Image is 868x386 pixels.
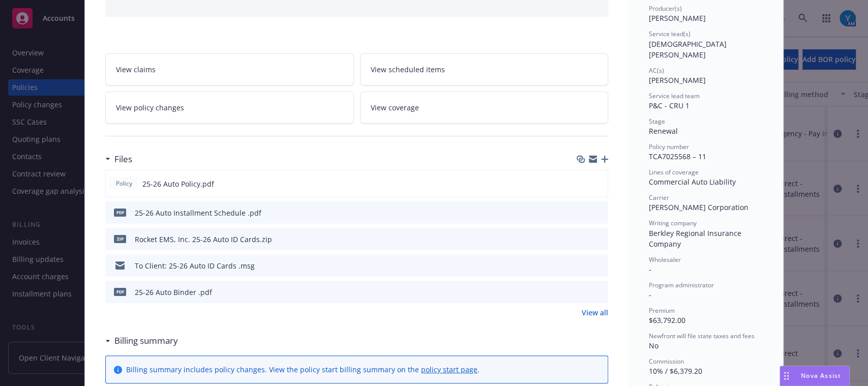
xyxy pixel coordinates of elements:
[801,371,841,380] span: Nova Assist
[579,207,587,218] button: download file
[595,260,604,271] button: preview file
[142,179,214,189] span: 25-26 Auto Policy.pdf
[114,179,134,188] span: Policy
[649,290,651,300] span: -
[114,235,126,243] span: zip
[649,193,669,202] span: Carrier
[649,4,682,13] span: Producer(s)
[360,92,609,124] a: View coverage
[780,366,793,385] div: Drag to move
[649,228,743,249] span: Berkley Regional Insurance Company
[649,75,706,85] span: [PERSON_NAME]
[594,179,604,189] button: preview file
[579,234,587,245] button: download file
[105,92,354,124] a: View policy changes
[649,142,689,151] span: Policy number
[595,234,604,245] button: preview file
[780,366,850,386] button: Nova Assist
[595,207,604,218] button: preview file
[371,64,445,75] span: View scheduled items
[649,177,736,187] span: Commercial Auto Liability
[135,207,261,218] div: 25-26 Auto Installment Schedule .pdf
[649,13,706,23] span: [PERSON_NAME]
[649,101,690,110] span: P&C - CRU 1
[649,264,651,274] span: -
[649,219,697,227] span: Writing company
[649,332,755,340] span: Newfront will file state taxes and fees
[579,287,587,298] button: download file
[135,287,212,298] div: 25-26 Auto Binder .pdf
[114,153,132,166] h3: Files
[649,92,700,100] span: Service lead team
[578,179,586,189] button: download file
[649,281,714,289] span: Program administrator
[135,260,255,271] div: To Client: 25-26 Auto ID Cards .msg
[371,102,419,113] span: View coverage
[114,209,126,216] span: pdf
[360,53,609,85] a: View scheduled items
[126,364,480,375] div: Billing summary includes policy changes. View the policy start billing summary on the .
[649,202,749,212] span: [PERSON_NAME] Corporation
[649,357,684,366] span: Commission
[649,341,659,350] span: No
[582,307,608,318] a: View all
[105,53,354,85] a: View claims
[649,126,678,136] span: Renewal
[135,234,272,245] div: Rocket EMS, Inc. 25-26 Auto ID Cards.zip
[649,117,665,126] span: Stage
[114,288,126,295] span: pdf
[649,306,675,315] span: Premium
[649,152,706,161] span: TCA7025568 – 11
[649,29,691,38] span: Service lead(s)
[421,365,477,374] a: policy start page
[595,287,604,298] button: preview file
[649,315,685,325] span: $63,792.00
[116,64,156,75] span: View claims
[649,168,699,176] span: Lines of coverage
[114,334,178,347] h3: Billing summary
[649,366,702,376] span: 10% / $6,379.20
[116,102,184,113] span: View policy changes
[649,255,681,264] span: Wholesaler
[105,334,178,347] div: Billing summary
[649,39,727,60] span: [DEMOGRAPHIC_DATA][PERSON_NAME]
[649,66,664,75] span: AC(s)
[579,260,587,271] button: download file
[105,153,132,166] div: Files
